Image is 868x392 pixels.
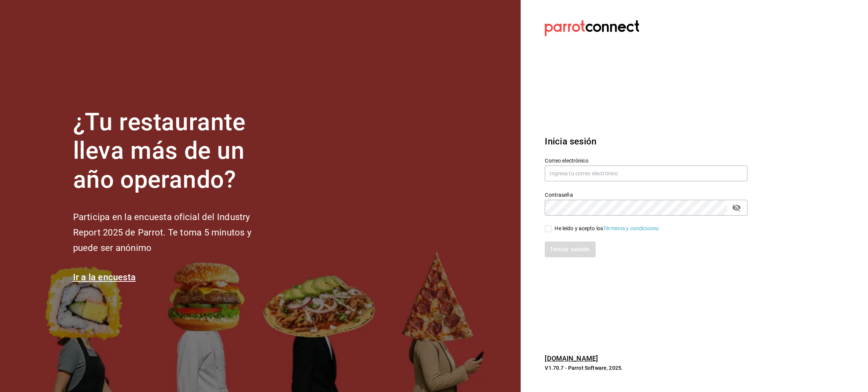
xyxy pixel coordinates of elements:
label: Correo electrónico [545,158,747,163]
h1: ¿Tu restaurante lleva más de un año operando? [73,108,277,194]
a: [DOMAIN_NAME] [545,354,598,362]
div: He leído y acepto los [555,225,660,232]
input: Ingresa tu correo electrónico [545,166,747,181]
label: Contraseña [545,192,747,197]
h3: Inicia sesión [545,135,747,148]
button: passwordField [730,201,743,214]
h2: Participa en la encuesta oficial del Industry Report 2025 de Parrot. Te toma 5 minutos y puede se... [73,210,277,255]
p: V1.70.7 - Parrot Software, 2025. [545,364,747,372]
a: Términos y condiciones. [603,225,660,231]
a: Ir a la encuesta [73,272,136,283]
